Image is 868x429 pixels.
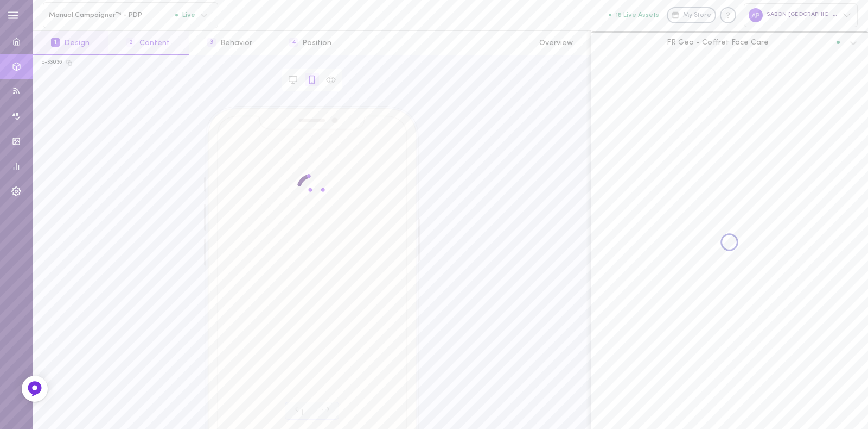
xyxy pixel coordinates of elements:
span: Manual Campaigner™ - PDP [49,11,175,19]
span: 1 [51,38,60,47]
button: 16 Live Assets [609,11,659,18]
span: Redo [312,402,339,420]
div: SABON [GEOGRAPHIC_DATA] [744,3,858,27]
button: 2Content [108,31,188,55]
span: Live [175,11,195,18]
button: 1Design [33,31,108,55]
a: My Store [667,7,716,23]
span: Undo [285,402,312,420]
div: c-33036 [42,59,62,66]
span: 2 [126,38,135,47]
button: Overview [521,31,591,55]
button: 4Position [271,31,350,55]
div: Knowledge center [720,7,736,23]
a: 16 Live Assets [609,11,667,19]
button: 3Behavior [189,31,271,55]
span: 3 [207,38,216,47]
span: 4 [289,38,298,47]
span: FR Geo - Coffret Face Care [667,38,769,47]
img: Feedback Button [27,381,43,397]
span: My Store [683,11,711,21]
